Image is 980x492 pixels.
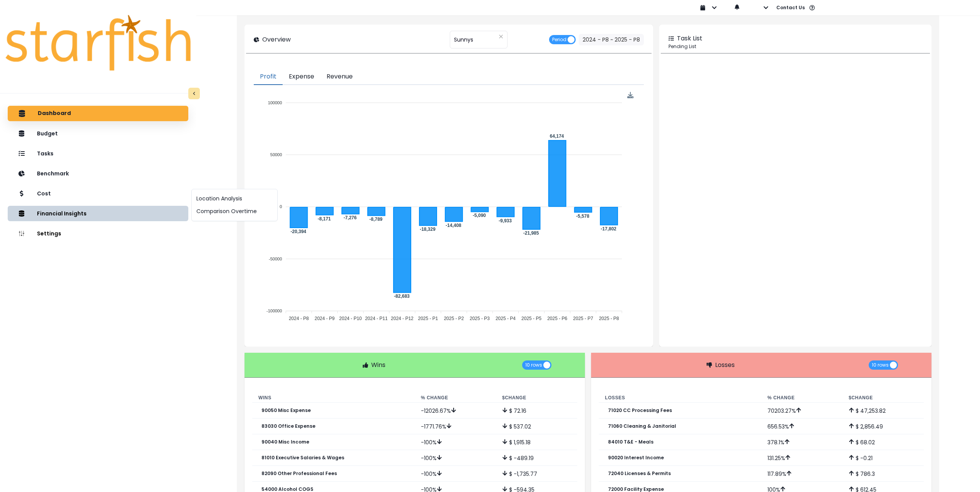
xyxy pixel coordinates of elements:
[37,170,69,177] p: Benchmark
[415,434,496,450] td: -100 %
[843,403,924,419] td: $ 47,253.82
[843,450,924,466] td: $ -0.21
[608,424,676,429] p: 71060 Cleaning & Janitorial
[496,316,516,322] tspan: 2025 - P4
[496,450,577,466] td: $ -489.19
[761,419,843,434] td: 656.53 %
[761,434,843,450] td: 378.1 %
[261,408,311,413] p: 90050 Misc Expense
[608,408,672,413] p: 71020 CC Processing Fees
[37,130,58,137] p: Budget
[8,226,188,241] button: Settings
[470,316,490,322] tspan: 2025 - P3
[444,316,464,322] tspan: 2025 - P2
[261,471,337,476] p: 82090 Other Professional Fees
[573,316,593,322] tspan: 2025 - P7
[496,466,577,482] td: $ -1,735.77
[371,360,385,370] p: Wins
[548,316,568,322] tspan: 2025 - P6
[391,316,414,322] tspan: 2024 - P12
[38,110,71,117] p: Dashboard
[496,393,577,403] th: $ Change
[8,146,188,161] button: Tasks
[677,34,702,43] p: Task List
[761,403,843,419] td: 70203.27 %
[843,434,924,450] td: $ 68.02
[608,439,653,445] p: 84010 T&E - Meals
[496,419,577,434] td: $ 537.02
[283,69,320,85] button: Expense
[252,393,415,403] th: Wins
[579,34,644,45] button: 2024 - P8 ~ 2025 - P8
[415,466,496,482] td: -100 %
[608,455,664,460] p: 90020 Interest Income
[525,360,542,370] span: 10 rows
[261,487,313,492] p: 54000 Alcohol COGS
[8,126,188,141] button: Budget
[365,316,388,322] tspan: 2024 - P11
[339,316,362,322] tspan: 2024 - P10
[268,100,282,105] tspan: 100000
[415,450,496,466] td: -100 %
[289,316,309,322] tspan: 2024 - P8
[415,419,496,434] td: -1771.76 %
[8,166,188,181] button: Benchmark
[415,393,496,403] th: % Change
[668,43,922,50] p: Pending List
[761,393,843,403] th: % Change
[496,403,577,419] td: $ 72.16
[254,69,283,85] button: Profit
[418,316,438,322] tspan: 2025 - P1
[608,471,671,476] p: 72040 Licenses & Permits
[415,403,496,419] td: -12026.67 %
[627,92,634,98] div: Menu
[8,106,188,121] button: Dashboard
[37,150,54,157] p: Tasks
[761,466,843,482] td: 117.89 %
[266,309,282,313] tspan: -100000
[315,316,335,322] tspan: 2024 - P9
[552,35,566,44] span: Period
[270,152,282,157] tspan: 50000
[521,316,541,322] tspan: 2025 - P5
[261,455,344,460] p: 81010 Executive Salaries & Wages
[192,192,277,205] button: Location Analysis
[843,393,924,403] th: $ Change
[280,204,282,209] tspan: 0
[843,419,924,434] td: $ 2,856.49
[499,33,503,40] button: Clear
[269,257,282,261] tspan: -50000
[599,316,619,322] tspan: 2025 - P8
[499,34,503,39] svg: close
[872,360,889,370] span: 10 rows
[261,424,315,429] p: 83030 Office Expense
[320,69,359,85] button: Revenue
[37,190,51,197] p: Cost
[192,205,277,218] button: Comparison Overtime
[599,393,761,403] th: Losses
[261,439,309,445] p: 90040 Misc Income
[715,360,735,370] p: Losses
[496,434,577,450] td: $ 1,915.18
[8,206,188,221] button: Financial Insights
[843,466,924,482] td: $ 786.3
[627,92,634,98] img: Download Profit
[8,186,188,201] button: Cost
[761,450,843,466] td: 131.25 %
[454,32,473,48] span: Sunnys
[262,35,291,44] p: Overview
[608,487,664,492] p: 72000 Facility Expense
